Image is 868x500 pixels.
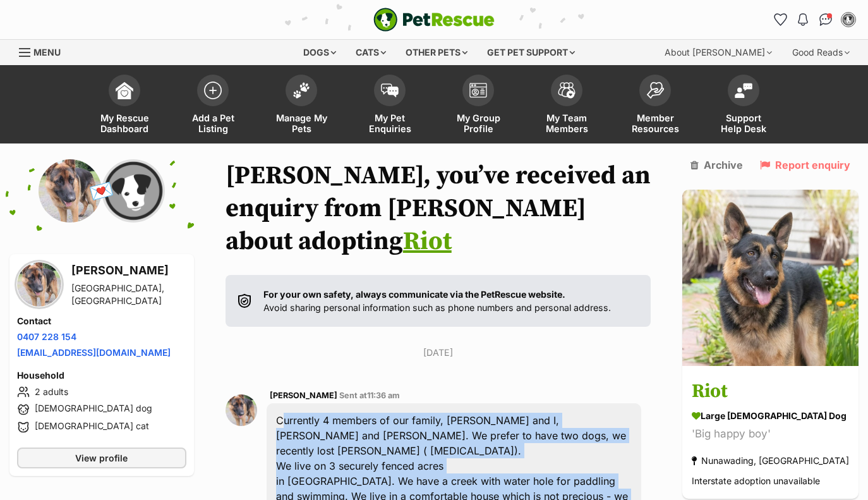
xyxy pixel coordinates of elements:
div: Good Reads [783,40,859,65]
a: Support Help Desk [699,68,788,143]
div: Get pet support [478,40,584,65]
span: Manage My Pets [273,113,330,134]
a: Add a Pet Listing [169,68,257,143]
img: group-profile-icon-3fa3cf56718a62981997c0bc7e787c4b2cf8bcc04b72c1350f741eb67cf2f40e.svg [469,83,487,98]
img: dashboard-icon-eb2f2d2d3e046f16d808141f083e7271f6b2e854fb5c12c21221c1fb7104beca.svg [116,82,133,99]
div: About [PERSON_NAME] [656,40,781,65]
span: My Rescue Dashboard [96,113,153,134]
div: [GEOGRAPHIC_DATA], [GEOGRAPHIC_DATA] [71,282,186,307]
img: Lisa Humphris profile pic [17,262,61,307]
img: Lisa Humphris profile pic [226,394,257,426]
a: Riot large [DEMOGRAPHIC_DATA] Dog 'Big happy boy' Nunawading, [GEOGRAPHIC_DATA] Interstate adopti... [682,369,859,499]
a: My Pet Enquiries [346,68,434,143]
a: My Group Profile [434,68,522,143]
button: My account [838,9,859,30]
div: Dogs [294,40,345,65]
a: Menu [19,40,69,63]
div: 'Big happy boy' [692,426,849,443]
ul: Account quick links [770,9,859,30]
span: My Pet Enquiries [361,113,418,134]
img: Lisa Humphris profile pic [39,159,102,223]
li: [DEMOGRAPHIC_DATA] cat [17,420,186,435]
li: 2 adults [17,384,186,399]
a: Favourites [770,9,790,30]
a: My Rescue Dashboard [80,68,169,143]
img: logo-e224e6f780fb5917bec1dbf3a21bbac754714ae5b6737aabdf751b685950b380.svg [373,8,495,32]
a: Archive [690,159,743,171]
div: Nunawading, [GEOGRAPHIC_DATA] [692,453,849,470]
span: Support Help Desk [715,113,772,134]
img: help-desk-icon-fdf02630f3aa405de69fd3d07c3f3aa587a6932b1a1747fa1d2bba05be0121f9.svg [735,83,752,98]
a: Member Resources [611,68,699,143]
h3: Riot [692,378,849,406]
img: notifications-46538b983faf8c2785f20acdc204bb7945ddae34d4c08c2a6579f10ce5e182be.svg [798,13,808,26]
a: Manage My Pets [257,68,346,143]
span: 11:36 am [367,391,400,400]
span: Sent at [339,391,400,400]
a: Conversations [816,9,836,30]
span: Menu [33,47,61,58]
img: All Animal Rescuers profile pic [102,159,165,223]
a: My Team Members [522,68,611,143]
span: [PERSON_NAME] [270,391,337,400]
div: Other pets [397,40,476,65]
img: manage-my-pets-icon-02211641906a0b7f246fdf0571729dbe1e7629f14944591b6c1af311fb30b64b.svg [292,82,310,99]
h4: Contact [17,315,186,327]
p: Avoid sharing personal information such as phone numbers and personal address. [263,288,611,315]
span: 💌 [88,178,116,205]
img: chat-41dd97257d64d25036548639549fe6c8038ab92f7586957e7f3b1b290dea8141.svg [819,13,833,26]
img: pet-enquiries-icon-7e3ad2cf08bfb03b45e93fb7055b45f3efa6380592205ae92323e6603595dc1f.svg [381,83,399,97]
p: [DATE] [226,346,651,359]
h3: [PERSON_NAME] [71,262,186,279]
span: My Group Profile [450,113,507,134]
img: member-resources-icon-8e73f808a243e03378d46382f2149f9095a855e16c252ad45f914b54edf8863c.svg [646,82,664,99]
a: PetRescue [373,8,495,32]
a: [EMAIL_ADDRESS][DOMAIN_NAME] [17,347,171,358]
strong: For your own safety, always communicate via the PetRescue website. [263,289,565,300]
h4: Household [17,369,186,382]
li: [DEMOGRAPHIC_DATA] dog [17,402,186,417]
span: Member Resources [627,113,684,134]
span: View profile [75,451,128,465]
span: Interstate adoption unavailable [692,476,820,487]
a: 0407 228 154 [17,331,76,342]
img: add-pet-listing-icon-0afa8454b4691262ce3f59096e99ab1cd57d4a30225e0717b998d2c9b9846f56.svg [204,82,222,99]
h1: [PERSON_NAME], you’ve received an enquiry from [PERSON_NAME] about adopting [226,159,651,258]
span: My Team Members [538,113,595,134]
img: team-members-icon-5396bd8760b3fe7c0b43da4ab00e1e3bb1a5d9ba89233759b79545d2d3fc5d0d.svg [558,82,576,99]
a: Report enquiry [760,159,850,171]
div: Cats [347,40,395,65]
a: Riot [403,226,452,257]
button: Notifications [793,9,813,30]
div: large [DEMOGRAPHIC_DATA] Dog [692,410,849,423]
img: Sonja Olsen profile pic [842,13,855,26]
span: Add a Pet Listing [184,113,241,134]
img: Riot [682,190,859,366]
a: View profile [17,448,186,468]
